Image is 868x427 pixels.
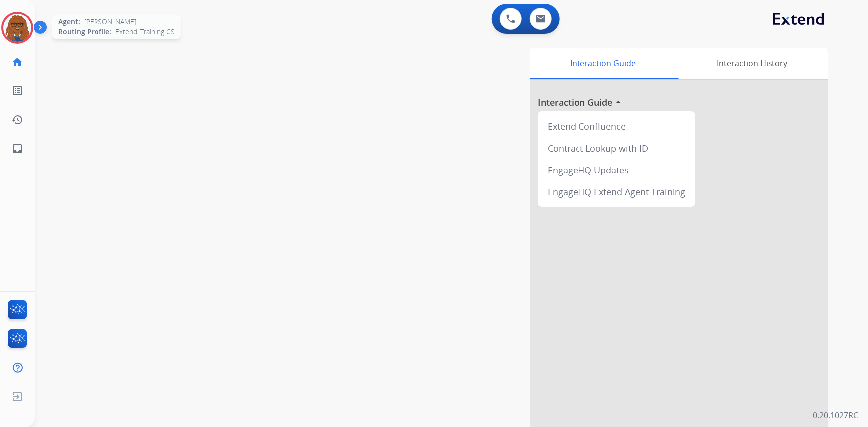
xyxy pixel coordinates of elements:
[115,27,175,37] span: Extend_Training CS
[58,17,80,27] span: Agent:
[11,56,23,68] mat-icon: home
[84,17,136,27] span: [PERSON_NAME]
[813,409,858,421] p: 0.20.1027RC
[11,85,23,97] mat-icon: list_alt
[542,181,691,203] div: EngageHQ Extend Agent Training
[3,14,31,42] img: avatar
[542,159,691,181] div: EngageHQ Updates
[58,27,111,37] span: Routing Profile:
[11,114,23,126] mat-icon: history
[530,48,676,79] div: Interaction Guide
[676,48,828,79] div: Interaction History
[542,137,691,159] div: Contract Lookup with ID
[542,115,691,137] div: Extend Confluence
[11,143,23,155] mat-icon: inbox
